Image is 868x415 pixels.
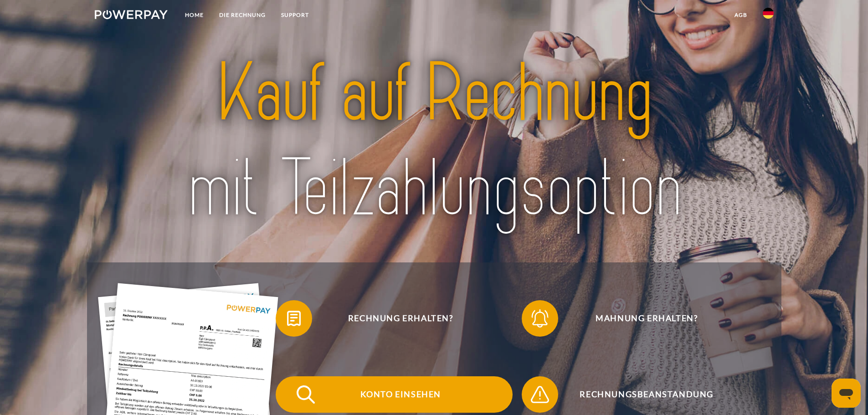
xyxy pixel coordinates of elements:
img: qb_warning.svg [529,383,551,406]
span: Mahnung erhalten? [535,300,758,337]
img: title-powerpay_de.svg [128,41,740,241]
a: agb [727,7,755,23]
img: qb_bill.svg [282,307,305,330]
img: logo-powerpay-white.svg [95,10,168,19]
img: qb_bell.svg [529,307,551,330]
span: Konto einsehen [289,376,512,413]
a: Home [177,7,211,23]
a: DIE RECHNUNG [211,7,273,23]
span: Rechnungsbeanstandung [535,376,758,413]
img: qb_search.svg [294,383,317,406]
button: Rechnung erhalten? [276,300,513,337]
button: Konto einsehen [276,376,513,413]
button: Rechnungsbeanstandung [522,376,759,413]
img: de [763,8,774,19]
span: Rechnung erhalten? [289,300,512,337]
button: Mahnung erhalten? [522,300,759,337]
iframe: Schaltfläche zum Öffnen des Messaging-Fensters [832,379,861,408]
a: SUPPORT [273,7,317,23]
